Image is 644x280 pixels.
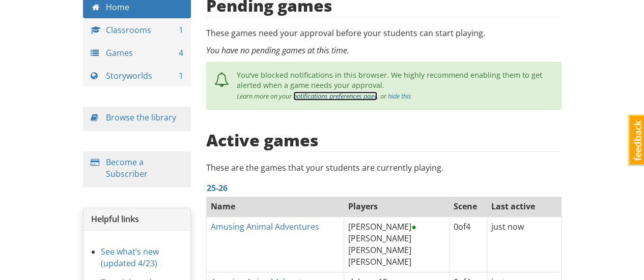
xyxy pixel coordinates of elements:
th: Last active [487,197,561,217]
h2: Active games [206,131,319,149]
td: just now [487,217,561,272]
a: See what’s new (updated 4/23) [101,246,159,269]
em: You have no pending games at this time. [206,45,349,56]
div: Helpful links [83,208,191,231]
a: Amusing Animal Adventures [211,221,319,232]
a: hide this [388,91,411,101]
a: Classrooms 1 [83,19,191,41]
span: [PERSON_NAME] [348,221,416,232]
span: [PERSON_NAME] [348,233,411,244]
a: 25-26 [207,182,228,194]
p: These are the games that your students are currently playing. [206,162,562,174]
span: 4 [179,47,183,59]
span: [PERSON_NAME] [348,244,411,256]
th: Name [207,197,344,217]
th: Scene [449,197,487,217]
a: Browse the library [106,112,176,123]
span: 1 [179,24,183,36]
em: Learn more on your , or [237,91,411,101]
a: notifications preferences page [293,91,377,101]
th: Players [344,197,450,217]
a: Storyworlds 1 [83,65,191,87]
p: These games need your approval before your students can start playing. [206,27,562,39]
span: [PERSON_NAME] [348,256,411,267]
p: You’ve blocked notifications in this browser. We highly recommend enabling them [237,70,553,102]
span: to get alerted when a game needs your approval. [237,70,542,90]
a: Games 4 [83,42,191,64]
span: ● [411,221,416,232]
td: 0 of 4 [449,217,487,272]
span: 1 [179,70,183,82]
a: Become a Subscriber [106,157,148,179]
